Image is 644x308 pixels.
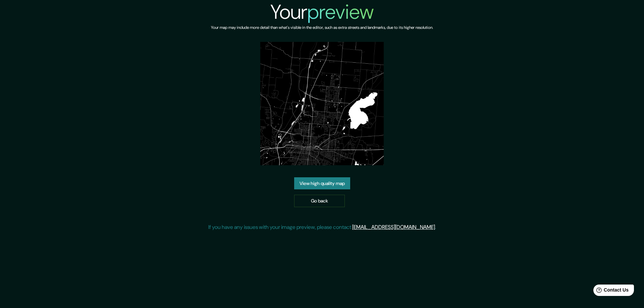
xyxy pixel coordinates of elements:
img: created-map-preview [260,42,384,165]
h6: Your map may include more detail than what's visible in the editor, such as extra streets and lan... [211,24,433,31]
a: Go back [294,195,345,207]
p: If you have any issues with your image preview, please contact . [208,223,436,231]
a: [EMAIL_ADDRESS][DOMAIN_NAME] [352,224,435,231]
a: View high quality map [294,177,350,190]
iframe: Help widget launcher [584,282,637,301]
